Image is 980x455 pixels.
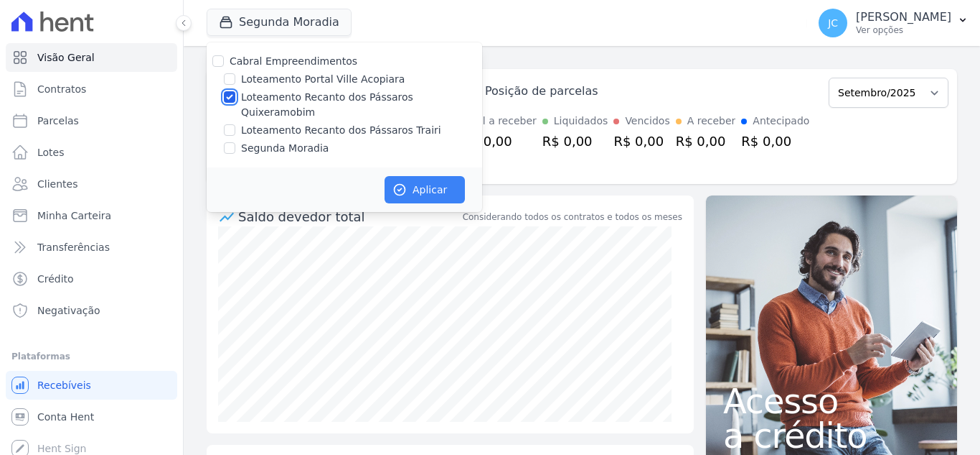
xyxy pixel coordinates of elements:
[6,43,177,72] a: Visão Geral
[676,132,736,151] div: R$ 0,00
[37,50,95,65] span: Visão Geral
[856,24,951,36] p: Ver opções
[723,418,940,453] span: a crédito
[37,208,111,223] span: Minha Carteira
[6,296,177,325] a: Negativação
[625,114,669,129] div: Vencidos
[6,138,177,167] a: Lotes
[11,348,171,365] div: Plataformas
[241,141,329,156] label: Segunda Moradia
[37,82,86,96] span: Contratos
[723,384,940,418] span: Acesso
[6,371,177,400] a: Recebíveis
[554,114,608,129] div: Liquidados
[37,114,79,128] span: Parcelas
[238,207,460,226] div: Saldo devedor total
[241,123,441,138] label: Loteamento Recanto dos Pássaros Trairi
[462,114,537,129] div: Total a receber
[613,132,669,151] div: R$ 0,00
[37,410,94,424] span: Conta Hent
[207,9,352,36] button: Segunda Moradia
[542,132,608,151] div: R$ 0,00
[807,3,980,43] button: JC [PERSON_NAME] Ver opções
[687,114,736,129] div: A receber
[241,90,482,120] label: Loteamento Recanto dos Pássaros Quixeramobim
[37,378,91,392] span: Recebíveis
[230,55,357,67] label: Cabral Empreendimentos
[37,145,65,160] span: Lotes
[462,132,537,151] div: R$ 0,00
[6,106,177,135] a: Parcelas
[753,114,809,129] div: Antecipado
[37,240,110,254] span: Transferências
[6,403,177,431] a: Conta Hent
[37,303,100,318] span: Negativação
[385,176,465,203] button: Aplicar
[37,177,77,191] span: Clientes
[6,201,177,230] a: Minha Carteira
[6,233,177,262] a: Transferências
[6,75,177,104] a: Contratos
[485,83,598,100] div: Posição de parcelas
[37,272,74,286] span: Crédito
[6,265,177,293] a: Crédito
[741,132,809,151] div: R$ 0,00
[463,211,682,224] div: Considerando todos os contratos e todos os meses
[6,170,177,198] a: Clientes
[241,72,405,87] label: Loteamento Portal Ville Acopiara
[856,10,951,24] p: [PERSON_NAME]
[828,18,838,28] span: JC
